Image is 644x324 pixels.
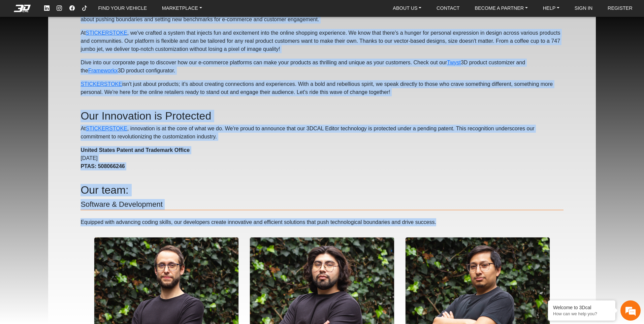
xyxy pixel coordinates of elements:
[553,305,610,310] div: Welcome to 3Dcal
[80,80,563,96] p: isn't just about products; it's about creating connections and experiences. With a bold and rebel...
[572,3,595,13] a: SIGN IN
[553,311,610,316] p: How can we help you?
[80,184,563,196] h2: Our team:
[7,35,18,45] div: Navigation go back
[86,126,127,131] a: STICKERSTOKE
[80,147,190,153] strong: United States Patent and Trademark Office
[159,3,205,13] a: MARKETPLACE
[80,163,125,169] strong: PTAS: 508066246
[3,175,128,199] textarea: Type your message and hit 'Enter'
[45,35,123,44] div: Chat with us now
[80,110,563,122] h2: Our Innovation is Protected
[110,3,127,20] div: Minimize live chat window
[45,199,87,220] div: FAQs
[472,3,530,13] a: BECOME A PARTNER
[88,68,118,73] a: Frameworkx
[86,30,127,36] a: STICKERSTOKE
[540,3,562,13] a: HELP
[447,60,461,65] a: Twyst
[39,79,93,143] span: We're online!
[390,3,424,13] a: ABOUT US
[80,146,563,170] p: [DATE]
[96,3,150,13] a: FIND YOUR VEHICLE
[80,199,563,210] h5: Software & Development
[80,218,563,226] p: Equipped with advancing coding skills, our developers create innovative and efficient solutions t...
[605,3,635,13] a: REGISTER
[3,211,45,216] span: Conversation
[434,3,462,13] a: CONTACT
[80,125,563,141] p: At , innovation is at the core of what we do. We're proud to announce that our 3DCAL Editor techn...
[80,59,563,75] p: Dive into our corporate page to discover how our e-commerce platforms can make your products as t...
[80,29,563,53] p: At , we've crafted a system that injects fun and excitement into the online shopping experience. ...
[87,199,128,220] div: Articles
[80,81,122,87] a: STICKERSTOKE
